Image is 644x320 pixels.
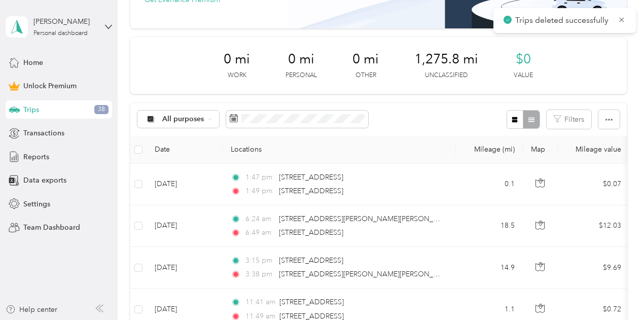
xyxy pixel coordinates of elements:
span: [STREET_ADDRESS] [279,228,343,237]
td: [DATE] [147,205,223,247]
span: 1:49 pm [245,186,274,197]
span: [STREET_ADDRESS][PERSON_NAME][PERSON_NAME] [279,215,456,223]
span: All purposes [162,116,204,123]
span: [STREET_ADDRESS] [279,256,343,265]
span: 3:38 pm [245,269,274,280]
td: $0.07 [558,164,629,205]
span: Reports [23,152,49,162]
span: [STREET_ADDRESS] [279,298,344,306]
td: 14.9 [456,247,523,289]
span: 1,275.8 mi [414,51,478,67]
span: 6:24 am [245,214,274,225]
div: [PERSON_NAME] [33,16,97,27]
p: Value [514,71,533,80]
p: Work [228,71,246,80]
iframe: Everlance-gr Chat Button Frame [587,263,644,320]
div: Personal dashboard [33,30,88,37]
button: Filters [547,110,591,129]
span: Home [23,57,43,68]
p: Personal [285,71,317,80]
th: Map [523,136,558,164]
td: 0.1 [456,164,523,205]
span: Trips [23,104,39,115]
th: Date [147,136,223,164]
th: Mileage (mi) [456,136,523,164]
td: [DATE] [147,164,223,205]
span: 11:41 am [245,297,275,308]
span: [STREET_ADDRESS] [279,173,343,182]
span: 0 mi [288,51,314,67]
span: Unlock Premium [23,81,77,91]
span: 1:47 pm [245,172,274,183]
span: $0 [516,51,531,67]
span: 38 [94,105,109,114]
td: $12.03 [558,205,629,247]
span: Team Dashboard [23,222,80,233]
td: [DATE] [147,247,223,289]
td: $9.69 [558,247,629,289]
th: Mileage value [558,136,629,164]
span: [STREET_ADDRESS] [279,187,343,195]
span: Transactions [23,128,64,138]
p: Other [355,71,376,80]
p: Trips deleted successfully [515,14,611,27]
span: [STREET_ADDRESS][PERSON_NAME][PERSON_NAME] [279,270,456,278]
th: Locations [223,136,456,164]
td: 18.5 [456,205,523,247]
span: Settings [23,199,50,209]
button: Help center [6,304,57,315]
span: 3:15 pm [245,255,274,266]
span: 6:49 am [245,227,274,238]
span: Data exports [23,175,66,186]
p: Unclassified [425,71,468,80]
span: 0 mi [352,51,379,67]
span: 0 mi [224,51,250,67]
